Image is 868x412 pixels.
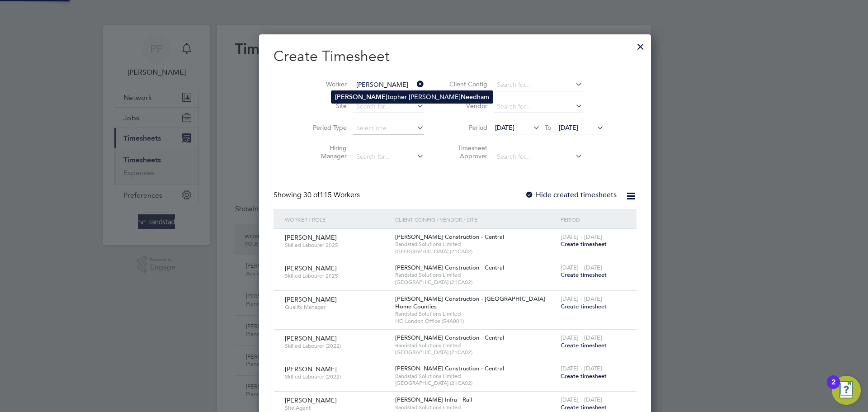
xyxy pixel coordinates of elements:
[306,102,347,110] label: Site
[395,317,556,325] span: HO London Office (54A001)
[395,365,504,372] span: [PERSON_NAME] Construction - Central
[561,271,607,279] span: Create timesheet
[353,100,424,113] input: Search for...
[558,209,627,230] div: Period
[447,80,487,88] label: Client Config
[561,372,607,380] span: Create timesheet
[303,190,360,199] span: 115 Workers
[447,144,487,160] label: Timesheet Approver
[335,93,387,101] b: [PERSON_NAME]
[395,334,504,341] span: [PERSON_NAME] Construction - Central
[285,303,388,311] span: Quality Manager
[353,79,424,91] input: Search for...
[395,295,545,310] span: [PERSON_NAME] Construction - [GEOGRAPHIC_DATA] Home Counties
[331,91,493,103] li: topher [PERSON_NAME] dham
[561,233,602,241] span: [DATE] - [DATE]
[494,151,583,163] input: Search for...
[285,242,388,249] span: Skilled Labourer 2025
[306,80,347,88] label: Worker
[285,295,337,303] span: [PERSON_NAME]
[561,264,602,271] span: [DATE] - [DATE]
[561,334,602,341] span: [DATE] - [DATE]
[395,379,556,387] span: [GEOGRAPHIC_DATA] (21CA02)
[395,248,556,255] span: [GEOGRAPHIC_DATA] (21CA02)
[561,365,602,372] span: [DATE] - [DATE]
[559,123,578,132] span: [DATE]
[283,209,393,230] div: Worker / Role
[353,122,424,135] input: Select one
[285,373,388,380] span: Skilled Labourer (2022)
[285,272,388,279] span: Skilled Labourer 2025
[561,240,607,248] span: Create timesheet
[274,190,362,200] div: Showing
[461,93,473,101] b: Nee
[395,349,556,356] span: [GEOGRAPHIC_DATA] (21CA02)
[393,209,558,230] div: Client Config / Vendor / Site
[494,100,583,113] input: Search for...
[447,102,487,110] label: Vendor
[285,396,337,404] span: [PERSON_NAME]
[285,264,337,272] span: [PERSON_NAME]
[395,279,556,286] span: [GEOGRAPHIC_DATA] (21CA02)
[395,310,556,317] span: Randstad Solutions Limited
[831,382,835,394] div: 2
[561,295,602,303] span: [DATE] - [DATE]
[285,365,337,373] span: [PERSON_NAME]
[285,334,337,342] span: [PERSON_NAME]
[303,190,320,199] span: 30 of
[274,47,637,66] h2: Create Timesheet
[395,264,504,271] span: [PERSON_NAME] Construction - Central
[395,373,556,380] span: Randstad Solutions Limited
[495,123,514,132] span: [DATE]
[561,396,602,403] span: [DATE] - [DATE]
[395,233,504,241] span: [PERSON_NAME] Construction - Central
[561,303,607,310] span: Create timesheet
[542,122,554,133] span: To
[561,341,607,349] span: Create timesheet
[306,123,347,132] label: Period Type
[285,342,388,350] span: Skilled Labourer (2022)
[306,144,347,160] label: Hiring Manager
[395,342,556,349] span: Randstad Solutions Limited
[395,396,472,403] span: [PERSON_NAME] Infra - Rail
[395,404,556,411] span: Randstad Solutions Limited
[395,271,556,279] span: Randstad Solutions Limited
[285,404,388,412] span: Site Agent
[561,403,607,411] span: Create timesheet
[447,123,487,132] label: Period
[525,190,617,199] label: Hide created timesheets
[832,376,861,405] button: Open Resource Center, 2 new notifications
[494,79,583,91] input: Search for...
[395,241,556,248] span: Randstad Solutions Limited
[285,233,337,242] span: [PERSON_NAME]
[353,151,424,163] input: Search for...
